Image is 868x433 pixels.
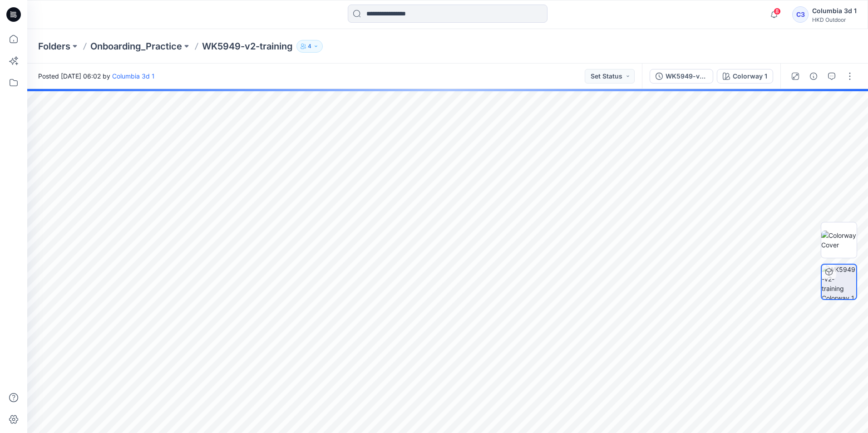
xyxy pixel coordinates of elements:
[38,71,155,81] span: Posted [DATE] 06:02 by
[821,231,857,250] img: Colorway Cover
[774,8,781,15] span: 8
[792,6,809,23] div: C3
[733,71,767,81] div: Colorway 1
[112,72,155,80] a: Columbia 3d 1
[90,40,182,53] a: Onboarding_Practice
[717,69,773,84] button: Colorway 1
[296,40,323,53] button: 4
[202,40,293,53] p: WK5949-v2-training
[38,40,70,53] a: Folders
[812,5,857,16] div: Columbia 3d 1
[806,69,821,84] button: Details
[666,71,707,81] div: WK5949-v2-training
[822,265,856,299] img: WK5949-v2-training Colorway 1
[650,69,713,84] button: WK5949-v2-training
[812,16,857,23] div: HKD Outdoor
[308,41,311,51] p: 4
